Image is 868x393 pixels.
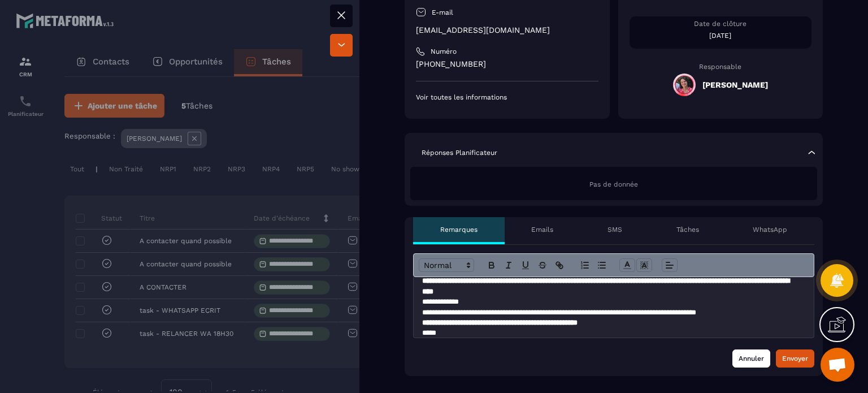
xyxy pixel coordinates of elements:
p: Numéro [431,47,457,56]
div: Envoyer [782,353,808,364]
p: Date de clôture [630,19,812,28]
p: Remarques [440,225,478,234]
p: WhatsApp [753,225,787,234]
h5: [PERSON_NAME] [702,80,768,89]
p: [DATE] [630,31,812,40]
p: Responsable [630,63,812,71]
p: [PHONE_NUMBER] [416,59,598,70]
button: Envoyer [776,349,814,368]
p: Réponses Planificateur [422,148,497,157]
div: Ouvrir le chat [821,348,854,382]
button: Annuler [732,349,770,368]
p: E-mail [432,8,453,17]
p: [EMAIL_ADDRESS][DOMAIN_NAME] [416,25,598,36]
p: Voir toutes les informations [416,93,598,102]
p: Emails [531,225,553,234]
p: SMS [607,225,622,234]
p: Tâches [676,225,699,234]
span: Pas de donnée [589,180,638,188]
